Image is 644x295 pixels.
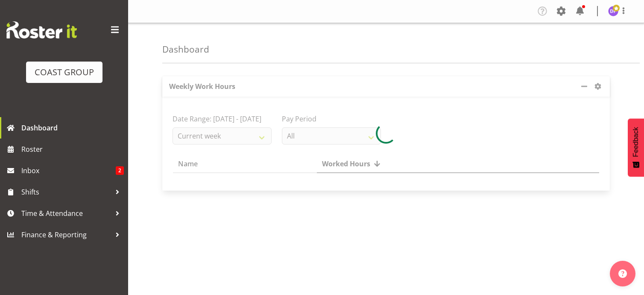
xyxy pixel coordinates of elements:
span: Roster [21,143,124,156]
span: Dashboard [21,121,124,134]
button: Feedback - Show survey [628,118,644,177]
span: Shifts [21,186,111,198]
span: Time & Attendance [21,207,111,220]
span: Inbox [21,164,116,177]
span: 2 [116,166,124,175]
h4: Dashboard [162,44,209,54]
span: Feedback [632,127,640,157]
span: Finance & Reporting [21,228,111,241]
div: COAST GROUP [35,66,94,79]
img: durham-foster1135.jpg [608,6,618,16]
img: help-xxl-2.png [618,269,627,278]
img: Rosterit website logo [6,21,77,38]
